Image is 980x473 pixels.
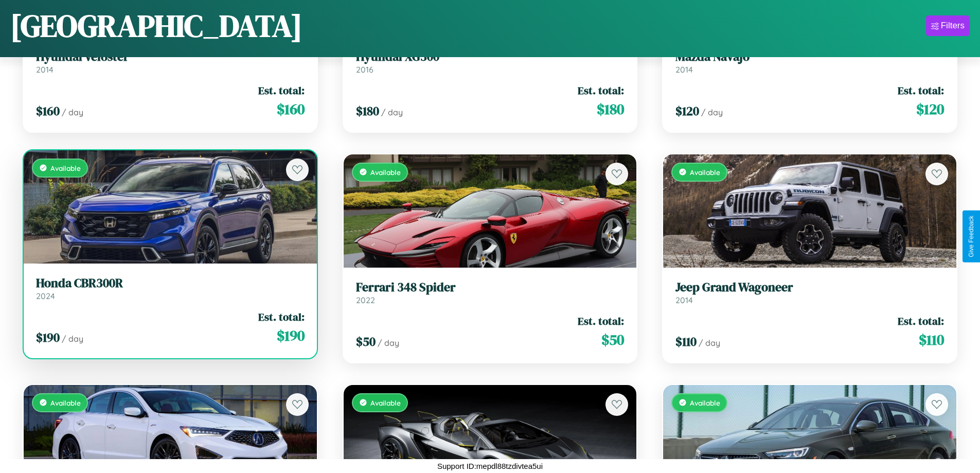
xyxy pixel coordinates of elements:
span: Available [50,164,81,172]
h3: Hyundai Veloster [36,49,305,64]
span: 2022 [356,295,375,305]
h3: Honda CBR300R [36,276,305,291]
span: Est. total: [258,83,305,98]
span: Available [370,168,401,177]
span: $ 190 [36,329,60,346]
span: $ 50 [356,333,376,350]
span: / day [701,107,723,117]
span: 2014 [36,64,54,75]
span: Available [690,398,720,407]
span: / day [62,334,83,344]
span: Est. total: [898,83,944,98]
h3: Mazda Navajo [675,49,944,64]
span: / day [699,338,720,348]
span: / day [381,107,403,117]
span: Est. total: [578,313,624,328]
span: Est. total: [578,83,624,98]
span: 2014 [675,64,693,75]
button: Filters [926,15,970,36]
h3: Hyundai XG300 [356,49,625,64]
span: Available [370,398,401,407]
span: $ 180 [356,102,379,119]
a: Jeep Grand Wagoneer2014 [675,280,944,305]
span: 2014 [675,295,693,305]
span: / day [62,107,83,117]
a: Hyundai Veloster2014 [36,49,305,75]
p: Support ID: mepdl88tzdivtea5ui [437,459,543,473]
span: $ 160 [277,99,305,119]
span: $ 50 [601,329,624,350]
span: $ 160 [36,102,60,119]
span: $ 120 [916,99,944,119]
a: Hyundai XG3002016 [356,49,625,75]
h3: Ferrari 348 Spider [356,280,625,295]
span: 2024 [36,291,55,301]
div: Filters [941,21,965,31]
span: Est. total: [898,313,944,328]
span: $ 180 [597,99,624,119]
a: Ferrari 348 Spider2022 [356,280,625,305]
span: Available [50,398,81,407]
span: $ 120 [675,102,699,119]
span: 2016 [356,64,373,75]
span: / day [378,338,399,348]
span: Available [690,168,720,177]
span: $ 110 [675,333,697,350]
span: Est. total: [258,309,305,324]
a: Mazda Navajo2014 [675,49,944,75]
span: $ 110 [919,329,944,350]
span: $ 190 [277,325,305,346]
h1: [GEOGRAPHIC_DATA] [10,5,302,47]
a: Honda CBR300R2024 [36,276,305,301]
div: Give Feedback [968,216,975,257]
h3: Jeep Grand Wagoneer [675,280,944,295]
